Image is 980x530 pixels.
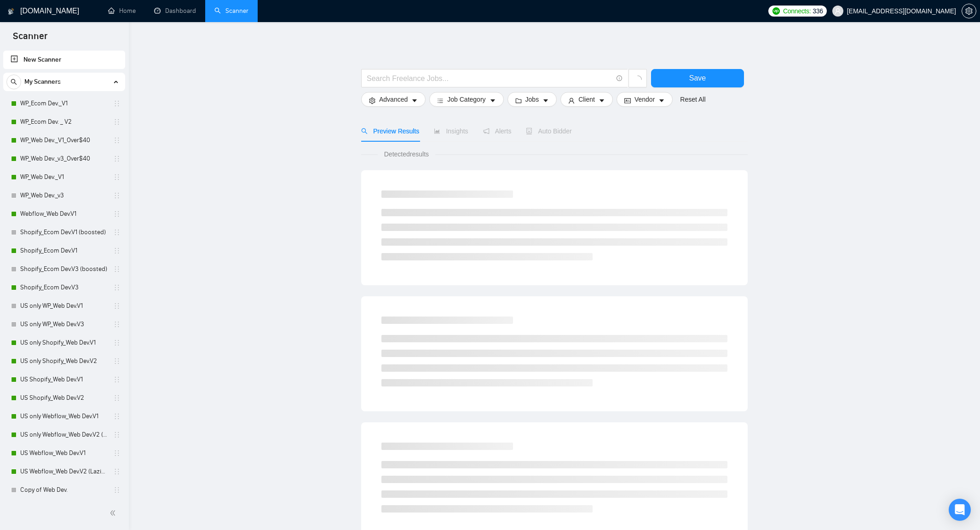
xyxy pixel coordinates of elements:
a: US only Webflow_Web Dev.V1 [20,407,108,426]
a: US Shopify_Web Dev.V1 [20,370,108,389]
span: Jobs [525,94,539,104]
span: Client [578,94,595,104]
span: caret-down [542,97,549,104]
a: Shopify_Ecom Dev.V1 (boosted) [20,223,108,242]
span: Job Category [447,94,485,104]
a: WP_Ecom Dev._V1 [20,94,108,113]
span: caret-down [411,97,418,104]
span: idcard [624,97,631,104]
span: user [835,8,841,14]
a: US only WP_Web Dev.V1 [20,297,108,315]
a: WP_Web Dev._V1_Over$40 [20,131,108,150]
a: Reset All [680,94,705,104]
a: US only Shopify_Web Dev.V2 [20,352,108,370]
span: holder [113,229,121,236]
span: Vendor [634,94,655,104]
span: caret-down [599,97,605,104]
span: holder [113,394,121,402]
span: holder [113,376,121,383]
span: holder [113,339,121,346]
span: setting [962,7,976,15]
a: WP_Web Dev._v3_Over$40 [20,150,108,168]
span: holder [113,118,121,126]
button: search [6,75,21,89]
span: user [568,97,575,104]
a: WP_Web Dev._V1 [20,168,108,186]
button: userClientcaret-down [560,92,613,107]
img: upwork-logo.png [772,7,780,15]
div: Open Intercom Messenger [949,499,971,521]
a: homeHome [108,7,136,15]
span: setting [369,97,375,104]
a: Shopify_Ecom Dev.V3 [20,278,108,297]
span: holder [113,247,121,254]
span: Connects: [783,6,811,16]
a: setting [962,7,976,15]
span: robot [526,128,532,134]
a: US Shopify_Web Dev.V2 [20,389,108,407]
span: holder [113,302,121,310]
span: area-chart [434,128,440,134]
span: Auto Bidder [526,127,571,135]
a: US only Shopify_Web Dev.V1 [20,334,108,352]
span: holder [113,155,121,162]
button: setting [962,4,976,18]
span: holder [113,413,121,420]
a: Copy of Web Dev. [20,481,108,499]
span: holder [113,449,121,457]
span: holder [113,265,121,273]
span: holder [113,192,121,199]
img: logo [8,4,14,19]
button: Save [651,69,744,87]
span: info-circle [617,75,623,81]
a: Shopify_Ecom Dev.V3 (boosted) [20,260,108,278]
button: folderJobscaret-down [507,92,557,107]
span: holder [113,100,121,107]
span: holder [113,431,121,438]
a: Webflow_Web Dev.V1 [20,205,108,223]
span: holder [113,321,121,328]
span: Save [689,72,706,84]
a: US Webflow_Web Dev.V1 [20,444,108,462]
span: Alerts [483,127,512,135]
a: searchScanner [214,7,248,15]
span: holder [113,486,121,494]
span: caret-down [658,97,665,104]
span: Scanner [6,29,55,49]
a: Shopify_Ecom Dev.V1 [20,242,108,260]
button: barsJob Categorycaret-down [429,92,503,107]
span: holder [113,284,121,291]
a: New Scanner [11,51,118,69]
span: double-left [110,508,119,518]
span: Preview Results [361,127,419,135]
span: 336 [813,6,823,16]
span: holder [113,210,121,218]
span: holder [113,357,121,365]
span: My Scanners [24,73,61,91]
a: US Webflow_Web Dev.V2 (Laziza AI) [20,462,108,481]
a: WP_Web Dev._v3 [20,186,108,205]
a: dashboardDashboard [154,7,196,15]
a: WP_Ecom Dev. _ V2 [20,113,108,131]
span: Insights [434,127,468,135]
button: idcardVendorcaret-down [617,92,673,107]
input: Search Freelance Jobs... [367,73,612,84]
a: US only WP_Web Dev.V3 [20,315,108,334]
span: search [7,79,21,85]
span: folder [515,97,522,104]
span: holder [113,137,121,144]
span: search [361,128,368,134]
span: caret-down [490,97,496,104]
span: notification [483,128,490,134]
a: US only Webflow_Web Dev.V2 (Laziza AI) [20,426,108,444]
span: bars [437,97,444,104]
span: holder [113,173,121,181]
span: loading [634,75,642,84]
span: Advanced [379,94,408,104]
span: Detected results [378,149,435,159]
button: settingAdvancedcaret-down [361,92,426,107]
span: holder [113,468,121,475]
li: New Scanner [3,51,125,69]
